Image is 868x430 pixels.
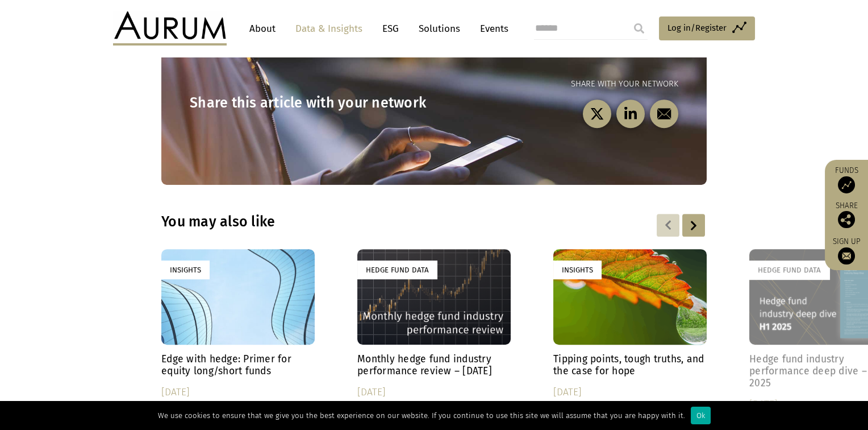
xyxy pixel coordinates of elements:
[474,18,508,39] a: Events
[553,353,707,377] h4: Tipping points, tough truths, and the case for hope
[831,166,862,193] a: Funds
[590,107,604,121] img: twitter-black.svg
[628,17,650,40] input: Submit
[290,18,368,39] a: Data & Insights
[377,18,404,39] a: ESG
[113,11,227,46] img: Aurum
[667,21,727,35] span: Log in/Register
[357,261,437,279] div: Hedge Fund Data
[838,211,855,228] img: Share this post
[553,261,602,279] div: Insights
[244,18,281,39] a: About
[624,107,638,121] img: linkedin-black.svg
[161,353,315,377] h4: Edge with hedge: Primer for equity long/short funds
[161,261,210,279] div: Insights
[659,16,755,40] a: Log in/Register
[831,202,862,228] div: Share
[749,261,829,279] div: Hedge Fund Data
[553,384,707,400] div: [DATE]
[161,213,560,230] h3: You may also like
[161,384,315,400] div: [DATE]
[413,18,466,39] a: Solutions
[357,384,511,400] div: [DATE]
[838,176,855,193] img: Access Funds
[657,107,671,121] img: email-black.svg
[831,237,862,264] a: Sign up
[838,247,855,264] img: Sign up to our newsletter
[691,407,711,424] div: Ok
[434,77,678,91] p: Share with your network
[357,353,511,377] h4: Monthly hedge fund industry performance review – [DATE]
[190,94,434,111] h3: Share this article with your network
